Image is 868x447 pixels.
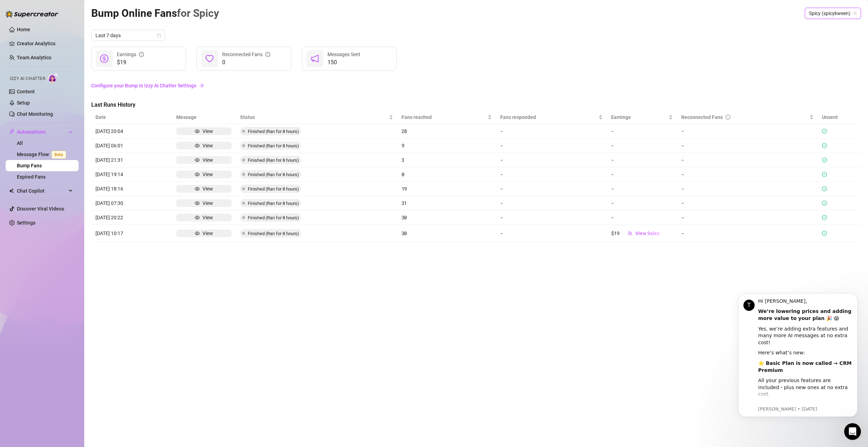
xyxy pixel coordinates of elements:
div: View [203,127,213,135]
span: check-circle [822,143,827,148]
article: [DATE] 19:14 [95,171,168,178]
article: - [681,142,814,149]
span: info-circle [265,52,270,57]
th: Message [172,111,236,124]
span: Izzy AI Chatter [10,75,45,82]
article: - [611,127,614,135]
a: Content [17,89,35,94]
span: check-circle [822,172,827,177]
span: Finished (Ran for 8 hours) [248,143,299,148]
span: info-circle [725,115,730,120]
span: calendar [157,33,161,38]
div: View [203,156,213,164]
article: 0 [402,171,492,178]
span: eye [195,129,200,134]
span: 150 [327,58,360,67]
article: $19 [611,229,619,237]
a: Settings [17,220,35,226]
article: - [500,199,603,207]
span: View Sales [635,231,660,236]
article: [DATE] 06:01 [95,142,168,149]
span: dollar [100,54,108,63]
span: Chat Copilot [17,185,67,196]
span: heart [205,54,214,63]
article: 30 [402,229,492,237]
article: - [611,156,614,164]
th: Date [91,111,172,124]
img: Chat Copilot [9,188,14,193]
article: - [681,171,814,178]
span: Beta [52,151,66,159]
div: View [203,185,213,193]
span: Finished (Ran for 8 hours) [248,201,299,206]
span: check-circle [822,201,827,206]
span: eye [195,215,200,220]
div: View [203,171,213,178]
span: Spicy (spicykween) [809,8,857,19]
article: 31 [402,199,492,207]
article: [DATE] 18:16 [95,185,168,193]
div: View [203,142,213,149]
article: [DATE] 10:17 [95,229,168,237]
article: - [500,229,603,237]
article: - [611,199,614,207]
img: logo-BBDzfeDw.svg [6,11,58,18]
div: View [203,199,213,207]
article: [DATE] 21:31 [95,156,168,164]
article: - [611,142,614,149]
span: Automations [17,126,67,138]
th: Earnings [607,111,677,124]
span: team [853,11,857,15]
span: info-circle [139,52,144,57]
span: check-circle [822,231,827,236]
span: Fans responded [500,113,597,121]
div: View [203,214,213,221]
article: - [681,229,814,237]
article: - [500,142,603,149]
a: Chat Monitoring [17,111,53,117]
span: eye [195,158,200,162]
span: for Spicy [177,7,219,19]
article: [DATE] 20:22 [95,214,168,221]
th: Unsent [818,111,842,124]
article: - [681,214,814,221]
span: eye [195,231,200,236]
img: AI Chatter [48,73,59,83]
article: Bump Online Fans [91,5,219,21]
article: 3 [402,156,492,164]
article: - [611,214,614,221]
a: Message FlowBeta [17,152,69,157]
div: Earnings [117,51,144,58]
article: - [681,185,814,193]
a: Expired Fans [17,174,46,180]
article: 28 [402,127,492,135]
span: eye [195,172,200,177]
a: Discover Viral Videos [17,206,64,212]
span: eye [195,143,200,148]
article: - [611,171,614,178]
a: Setup [17,100,30,106]
th: Fans reached [397,111,496,124]
div: View [203,229,213,237]
span: Status [240,113,387,121]
article: 30 [402,214,492,221]
a: Configure your Bump in Izzy AI Chatter Settingsarrow-right [91,79,861,92]
a: All [17,140,23,146]
span: thunderbolt [9,129,15,135]
span: check-circle [822,158,827,162]
article: - [500,214,603,221]
a: Creator Analytics [17,38,73,49]
span: Finished (Ran for 8 hours) [248,129,299,134]
span: Finished (Ran for 8 hours) [248,186,299,192]
article: 9 [402,142,492,149]
span: Messages Sent [327,52,360,57]
span: Finished (Ran for 8 hours) [248,231,299,236]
